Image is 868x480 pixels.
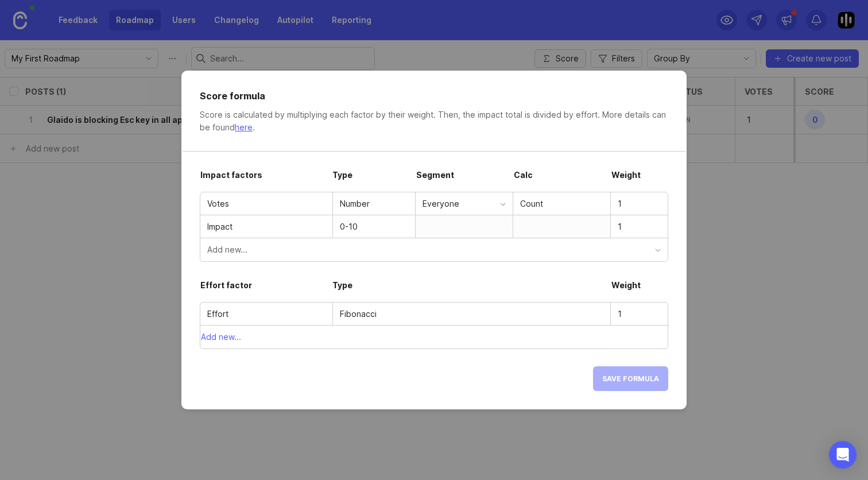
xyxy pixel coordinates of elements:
[235,122,253,132] a: here
[520,198,603,210] div: Count
[611,279,668,302] div: Weight
[200,169,332,192] div: Impact factors
[200,109,668,134] div: Score is calculated by multiplying each factor by their weight. Then, the impact total is divided...
[611,169,668,192] div: Weight
[332,279,611,302] div: Type
[200,326,668,349] button: Add new...
[340,308,603,320] div: Fibonacci
[207,243,655,256] div: Add new...
[333,198,377,210] div: Number
[200,89,668,103] div: Score formula
[829,441,857,469] div: Open Intercom Messenger
[513,169,611,192] div: Calc
[201,331,241,343] span: Add new...
[423,198,500,210] div: Everyone
[200,279,332,302] div: Effort factor
[332,169,416,192] div: Type
[340,220,408,233] div: 0-10
[416,169,513,192] div: Segment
